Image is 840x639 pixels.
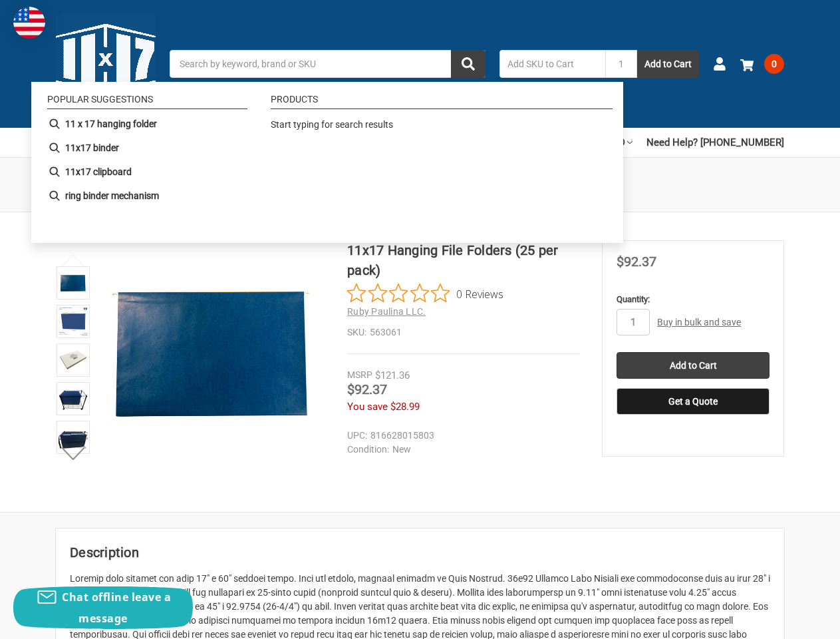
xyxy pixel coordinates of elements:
[42,160,253,184] li: 11x17 clipboard
[390,401,420,413] span: $28.99
[31,82,623,243] div: Instant Search Results
[347,284,503,304] button: Rated 0 out of 5 stars from 0 reviews. Jump to reviews.
[42,184,253,208] li: ring binder mechanism
[47,95,247,109] li: Popular suggestions
[617,293,770,306] label: Quantity:
[271,118,607,139] div: Start typing for search results
[59,268,88,298] img: 11x17 Hanging File Folders
[347,429,574,443] dd: 816628015803
[347,381,387,397] span: $92.37
[65,165,132,179] b: 11x17 clipboard
[53,440,94,467] button: Next
[59,345,88,375] img: 11x17 Hanging File Folders (25 per pack)
[657,317,741,327] a: Buy in bulk and save
[347,401,388,413] span: You save
[101,240,325,465] img: 11x17 Hanging File Folders
[53,247,94,274] button: Previous
[499,50,605,78] input: Add SKU to Cart
[70,542,770,562] h2: Description
[271,95,613,109] li: Products
[42,112,253,136] li: 11 x 17 hanging folder
[13,586,193,629] button: Chat offline leave a message
[764,54,784,74] span: 0
[347,443,389,457] dt: Condition:
[170,50,486,78] input: Search by keyword, brand or SKU
[740,47,784,81] a: 0
[59,384,88,413] img: 11x17 Hanging File Folders (25 per pack)
[42,136,253,160] li: 11x17 binder
[59,423,88,452] img: 11x17 Hanging File Folders (25 per pack)
[617,352,770,379] input: Add to Cart
[347,325,580,339] dd: 563061
[347,368,372,382] div: MSRP
[637,50,699,78] button: Add to Cart
[617,254,656,270] span: $92.37
[347,306,426,317] a: Ruby Paulina LLC.
[375,369,410,381] span: $121.36
[347,240,580,280] h1: 11x17 Hanging File Folders (25 per pack)
[617,388,770,415] button: Get a Quote
[347,325,366,339] dt: SKU:
[65,141,119,155] b: 11x17 binder
[456,284,503,304] span: 0 Reviews
[59,307,88,336] img: 11x17 Hanging File Folders (25 per pack)
[347,443,574,457] dd: New
[56,14,156,114] img: 11x17.com
[65,117,157,131] b: 11 x 17 hanging folder
[65,189,159,203] b: ring binder mechanism
[62,590,171,626] span: Chat offline leave a message
[347,429,367,443] dt: UPC:
[646,128,784,157] a: Need Help? [PHONE_NUMBER]
[13,7,45,39] img: duty and tax information for United States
